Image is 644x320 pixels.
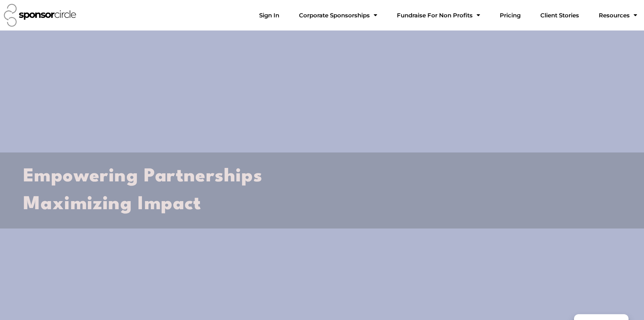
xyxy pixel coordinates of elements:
a: Pricing [494,8,527,23]
a: Fundraise For Non ProfitsMenu Toggle [391,8,486,23]
a: Corporate SponsorshipsMenu Toggle [293,8,383,23]
a: Client Stories [534,8,585,23]
a: Sign In [253,8,285,23]
h2: Empowering Partnerships Maximizing Impact [23,163,621,218]
img: Sponsor Circle logo [4,4,76,27]
nav: Menu [253,8,643,23]
a: Resources [593,8,643,23]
